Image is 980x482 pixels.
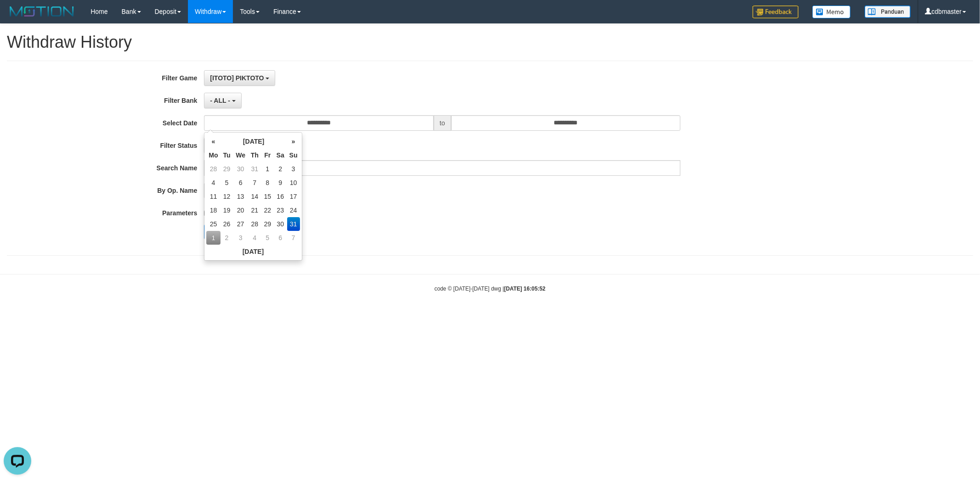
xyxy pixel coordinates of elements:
[435,286,546,292] small: code © [DATE]-[DATE] dwg |
[233,176,248,190] td: 6
[210,97,230,104] span: - ALL -
[206,217,220,231] td: 25
[206,135,220,148] th: «
[287,162,300,176] td: 3
[287,217,300,231] td: 31
[206,190,220,203] td: 11
[233,162,248,176] td: 30
[274,190,287,203] td: 16
[261,176,274,190] td: 8
[233,190,248,203] td: 13
[248,190,261,203] td: 14
[261,162,274,176] td: 1
[261,190,274,203] td: 15
[221,203,233,217] td: 19
[274,217,287,231] td: 30
[221,162,233,176] td: 29
[233,148,248,162] th: We
[248,176,261,190] td: 7
[204,70,275,86] button: [ITOTO] PIKTOTO
[274,203,287,217] td: 23
[865,6,911,18] img: panduan.png
[221,217,233,231] td: 26
[274,148,287,162] th: Sa
[287,231,300,245] td: 7
[261,148,274,162] th: Fr
[434,115,451,131] span: to
[248,162,261,176] td: 31
[261,203,274,217] td: 22
[221,190,233,203] td: 12
[287,176,300,190] td: 10
[233,217,248,231] td: 27
[274,231,287,245] td: 6
[261,231,274,245] td: 5
[4,4,31,31] button: Open LiveChat chat widget
[233,203,248,217] td: 20
[206,162,220,176] td: 28
[206,148,220,162] th: Mo
[274,176,287,190] td: 9
[248,203,261,217] td: 21
[7,5,77,18] img: MOTION_logo.png
[274,162,287,176] td: 2
[753,6,799,18] img: Feedback.jpg
[248,217,261,231] td: 28
[287,190,300,203] td: 17
[233,231,248,245] td: 3
[206,203,220,217] td: 18
[287,148,300,162] th: Su
[221,148,233,162] th: Tu
[287,203,300,217] td: 24
[210,74,264,82] span: [ITOTO] PIKTOTO
[206,176,220,190] td: 4
[7,33,973,51] h1: Withdraw History
[206,231,220,245] td: 1
[204,93,241,108] button: - ALL -
[221,231,233,245] td: 2
[504,286,545,292] strong: [DATE] 16:05:52
[812,6,851,18] img: Button%20Memo.svg
[287,135,300,148] th: »
[221,135,287,148] th: [DATE]
[248,231,261,245] td: 4
[221,176,233,190] td: 5
[206,245,300,258] th: [DATE]
[248,148,261,162] th: Th
[261,217,274,231] td: 29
